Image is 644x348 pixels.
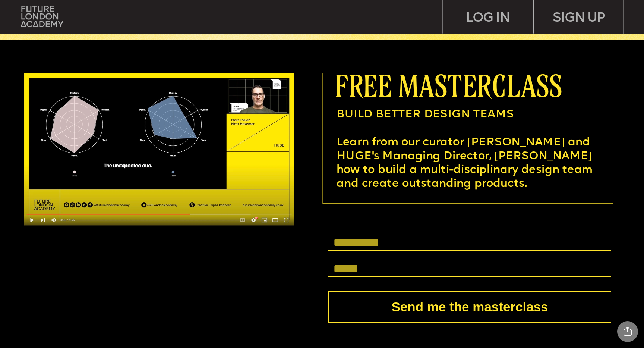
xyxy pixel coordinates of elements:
[335,69,562,102] span: free masterclass
[24,73,294,226] img: upload-6120175a-1ecc-4694-bef1-d61fdbc9d61d.jpg
[21,6,63,27] img: upload-bfdffa89-fac7-4f57-a443-c7c39906ba42.png
[617,321,638,342] div: Share
[328,291,611,323] button: Send me the masterclass
[337,109,514,120] span: BUILD BETTER DESIGN TEAMS
[337,137,596,190] span: Learn from our curator [PERSON_NAME] and HUGE's Managing Director, [PERSON_NAME] how to build a m...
